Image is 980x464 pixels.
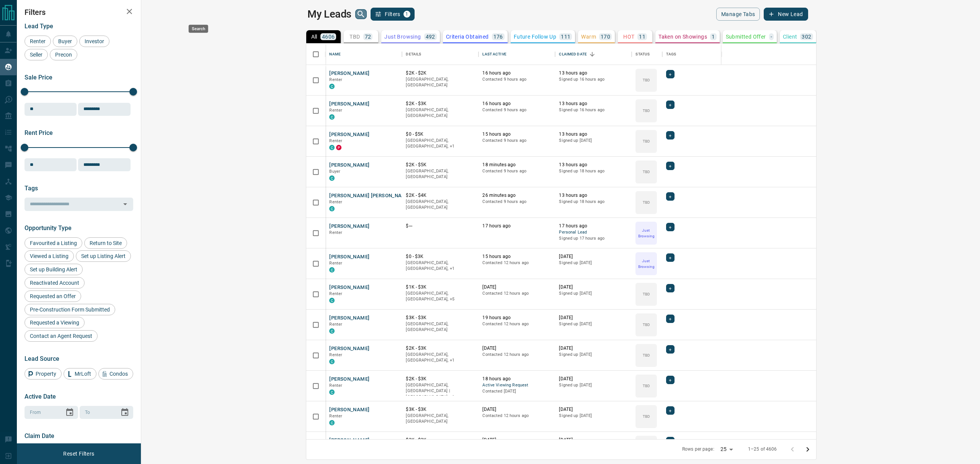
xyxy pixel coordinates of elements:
p: 13 hours ago [559,70,628,76]
p: Submitted Offer [726,34,766,39]
p: [DATE] [559,284,628,290]
p: 16 hours ago [482,101,551,107]
button: Go to next page [800,442,815,457]
button: [PERSON_NAME] [329,345,369,352]
h2: Filters [24,8,133,17]
span: + [669,101,671,109]
p: Just Browsing [384,34,421,39]
div: + [666,315,674,323]
p: TBD [643,169,650,175]
div: Details [406,44,421,65]
p: Criteria Obtained [446,34,489,39]
p: 16 hours ago [482,70,551,76]
p: Just Browsing [636,227,656,239]
p: Signed up 17 hours ago [559,235,628,242]
span: + [669,70,671,78]
span: Renter [329,200,342,204]
p: $0 - $3K [406,253,475,260]
p: Signed up [DATE] [559,352,628,358]
p: TBD [643,200,650,205]
span: + [669,284,671,292]
div: Renter [24,36,51,47]
p: Contacted 9 hours ago [482,199,551,205]
span: Return to Site [87,240,124,246]
div: Contact an Agent Request [24,330,98,342]
div: Name [325,44,402,65]
div: Status [635,44,650,65]
div: Pre-Construction Form Submitted [24,304,115,315]
span: Lead Source [24,355,59,362]
button: Sort [587,49,598,60]
p: [GEOGRAPHIC_DATA], [GEOGRAPHIC_DATA] [406,321,475,333]
div: Return to Site [84,237,127,249]
span: Buyer [56,38,75,44]
div: Tags [666,44,676,65]
p: Toronto [406,260,475,272]
button: search button [355,9,367,19]
p: TBD [643,414,650,419]
button: [PERSON_NAME] [329,223,369,230]
button: [PERSON_NAME] [329,376,369,383]
span: Rent Price [24,129,53,136]
span: Renter [27,38,48,44]
div: Requested an Offer [24,290,81,302]
div: Name [329,44,341,65]
p: 17 hours ago [559,223,628,229]
div: Set up Building Alert [24,264,83,275]
div: Investor [79,36,109,47]
p: Signed up 16 hours ago [559,107,628,113]
p: 19 hours ago [482,315,551,321]
p: Signed up [DATE] [559,260,628,266]
p: 26 minutes ago [482,192,551,199]
p: 17 hours ago [482,223,551,229]
p: 15 hours ago [482,131,551,138]
p: 4606 [322,34,335,39]
span: 1 [404,11,410,17]
div: Precon [50,49,77,60]
button: New Lead [764,8,808,21]
button: [PERSON_NAME] [329,101,369,108]
div: condos.ca [329,84,335,89]
p: 302 [802,34,811,39]
p: 15 hours ago [482,253,551,260]
p: Toronto [406,138,475,149]
p: Warm [581,34,596,39]
p: Just Browsing [636,258,656,269]
span: Sale Price [24,74,52,81]
span: Renter [329,352,342,357]
p: Contacted 12 hours ago [482,413,551,419]
span: + [669,437,671,445]
span: Set up Building Alert [27,266,80,273]
div: Last Active [482,44,506,65]
div: Set up Listing Alert [76,250,131,262]
span: Lead Type [24,23,53,30]
div: condos.ca [329,389,335,395]
div: + [666,406,674,415]
span: Reactivated Account [27,280,82,286]
button: Open [120,199,131,209]
p: $1K - $3K [406,284,475,290]
span: + [669,193,671,200]
p: Contacted 9 hours ago [482,76,551,83]
p: [GEOGRAPHIC_DATA], [GEOGRAPHIC_DATA] [406,413,475,425]
button: Choose date [62,405,77,420]
h1: My Leads [307,8,351,20]
p: Taken on Showings [658,34,707,39]
span: Renter [329,230,342,235]
p: 11 [639,34,645,39]
button: Reset Filters [58,447,99,460]
p: [GEOGRAPHIC_DATA], [GEOGRAPHIC_DATA] [406,168,475,180]
p: Signed up 16 hours ago [559,76,628,83]
span: Requested an Offer [27,293,78,299]
button: Manage Tabs [716,8,760,21]
div: condos.ca [329,145,335,150]
p: $3K - $3K [406,406,475,413]
div: + [666,70,674,78]
div: Favourited a Listing [24,237,82,249]
p: [DATE] [482,345,551,352]
p: $0 - $5K [406,131,475,138]
div: Property [24,368,62,380]
p: [DATE] [559,437,628,443]
span: Viewed a Listing [27,253,71,259]
span: Renter [329,108,342,113]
